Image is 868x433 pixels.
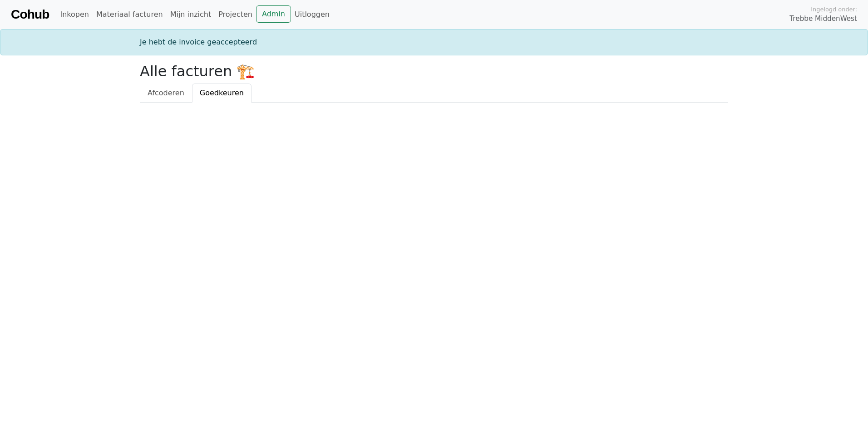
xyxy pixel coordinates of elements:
[93,5,167,24] a: Materiaal facturen
[811,5,857,14] span: Ingelogd onder:
[200,89,244,97] span: Goedkeuren
[56,5,92,24] a: Inkopen
[134,37,734,48] div: Je hebt de invoice geaccepteerd
[789,14,857,24] span: Trebbe MiddenWest
[11,4,49,25] a: Cohub
[148,89,184,97] span: Afcoderen
[256,5,291,23] a: Admin
[215,5,256,24] a: Projecten
[167,5,215,24] a: Mijn inzicht
[291,5,333,24] a: Uitloggen
[140,84,192,103] a: Afcoderen
[192,84,252,103] a: Goedkeuren
[140,63,728,80] h2: Alle facturen 🏗️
